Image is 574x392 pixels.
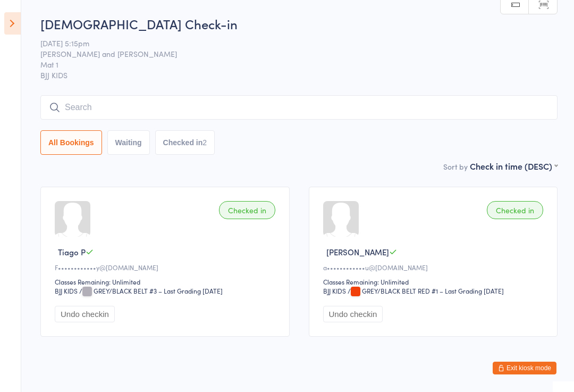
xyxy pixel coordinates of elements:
[219,201,275,219] div: Checked in
[58,246,86,257] span: Tiago P
[443,161,468,172] label: Sort by
[40,70,558,80] span: BJJ KIDS
[323,263,547,272] div: a••••••••••••u@[DOMAIN_NAME]
[470,160,558,172] div: Check in time (DESC)
[493,362,556,374] button: Exit kiosk mode
[79,286,223,295] span: / GREY/BLACK BELT #3 – Last Grading [DATE]
[202,138,207,147] div: 2
[348,286,504,295] span: / GREY/BLACK BELT RED #1 – Last Grading [DATE]
[40,95,558,120] input: Search
[55,263,278,272] div: F••••••••••••y@[DOMAIN_NAME]
[55,277,278,286] div: Classes Remaining: Unlimited
[323,286,346,295] div: BJJ KIDS
[40,59,541,70] span: Mat 1
[40,130,102,155] button: All Bookings
[107,130,150,155] button: Waiting
[323,277,547,286] div: Classes Remaining: Unlimited
[487,201,543,219] div: Checked in
[323,306,383,322] button: Undo checkin
[55,306,115,322] button: Undo checkin
[40,15,558,32] h2: [DEMOGRAPHIC_DATA] Check-in
[55,286,78,295] div: BJJ KIDS
[326,246,389,257] span: [PERSON_NAME]
[155,130,215,155] button: Checked in2
[40,48,541,59] span: [PERSON_NAME] and [PERSON_NAME]
[40,38,541,48] span: [DATE] 5:15pm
